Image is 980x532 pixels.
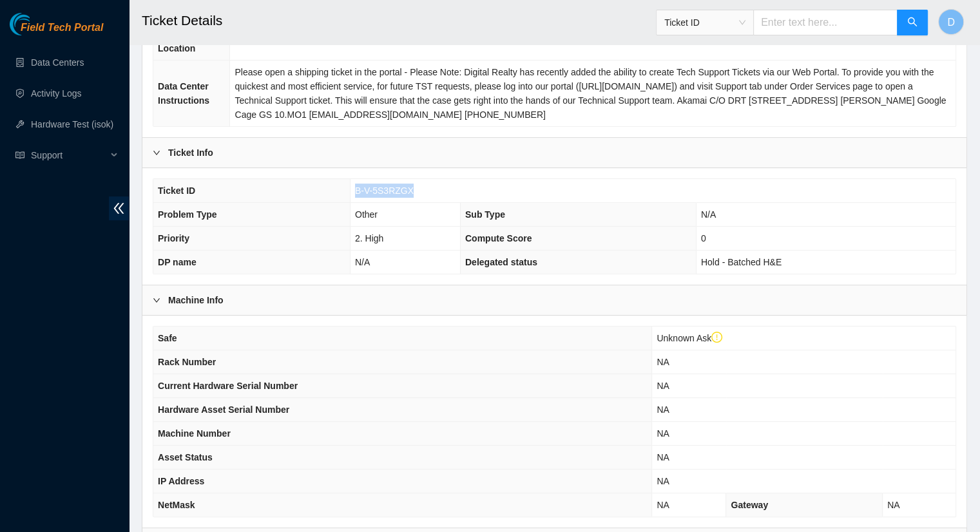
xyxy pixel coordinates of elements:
span: Other [355,209,378,220]
span: Current Hardware Serial Number [158,381,298,391]
span: Sub Type [465,209,505,220]
span: 0 [701,233,706,243]
span: double-left [109,196,129,220]
span: Please open a shipping ticket in the portal - Please Note: Digital Realty has recently added the ... [235,67,946,120]
span: DP name [158,257,197,267]
span: NA [657,404,669,415]
span: Hardware Asset Serial Number [158,404,289,415]
span: D [947,14,955,30]
span: Delegated status [465,257,537,267]
span: 2. High [355,233,383,243]
span: right [153,296,160,304]
span: NA [657,452,669,462]
span: N/A [355,257,370,267]
span: Field Tech Portal [21,22,103,34]
b: Ticket Info [168,146,213,160]
span: Hold - Batched H&E [701,257,782,267]
span: NA [657,500,669,510]
span: Ticket ID [664,13,745,32]
span: exclamation-circle [711,332,723,343]
span: Priority [158,233,189,243]
div: Ticket Info [142,138,966,167]
span: NA [657,476,669,486]
span: NA [657,381,669,391]
b: Machine Info [168,293,224,307]
span: Asset Status [158,452,213,462]
span: Compute Score [465,233,532,243]
span: Machine Number [158,428,231,439]
span: NetMask [158,500,195,510]
span: right [153,149,160,157]
span: NA [887,500,899,510]
a: Data Centers [31,57,84,68]
span: NA [657,428,669,439]
span: IP Address [158,476,204,486]
span: Rack Number [158,357,216,367]
a: Activity Logs [31,88,82,99]
span: N/A [701,209,716,220]
span: Safe [158,333,177,343]
span: Problem Type [158,209,217,220]
span: NA [657,357,669,367]
span: B-V-5S3RZGX [355,185,414,196]
span: Support [31,142,107,168]
a: Akamai TechnologiesField Tech Portal [10,23,103,40]
a: Hardware Test (isok) [31,119,113,129]
button: D [938,9,964,35]
span: read [15,151,24,160]
span: search [907,17,918,29]
img: Akamai Technologies [10,13,65,35]
button: search [897,10,928,35]
input: Enter text here... [753,10,898,35]
div: Machine Info [142,285,966,315]
span: Gateway [731,500,768,510]
span: Data Center Instructions [158,81,209,106]
span: Ticket ID [158,185,195,196]
span: Unknown Ask [657,333,722,343]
